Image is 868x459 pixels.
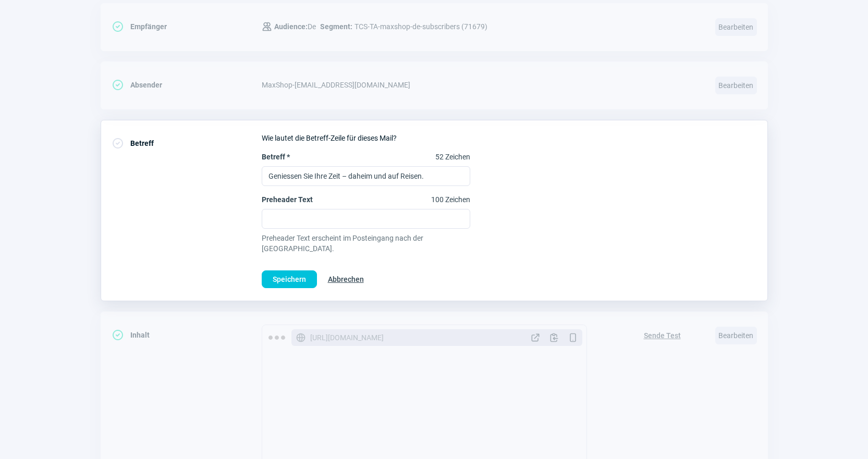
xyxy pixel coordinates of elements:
span: Preheader Text erscheint im Posteingang nach der [GEOGRAPHIC_DATA]. [262,233,470,254]
span: Bearbeiten [715,327,757,344]
input: Betreff *52 Zeichen [262,166,470,186]
div: TCS-TA-maxshop-de-subscribers (71679) [262,16,487,37]
span: Segment: [320,20,352,33]
span: Audience: [274,22,308,31]
button: Sende Test [633,325,692,344]
span: Speichern [273,271,306,288]
div: Inhalt [112,325,262,345]
div: Absender [112,75,262,95]
button: Abbrechen [317,270,375,288]
span: Bearbeiten [715,18,757,36]
span: 100 Zeichen [431,194,470,205]
span: Abbrechen [328,271,364,288]
div: Empfänger [112,16,262,37]
span: Betreff * [262,152,290,162]
input: Preheader Text100 Zeichen [262,209,470,229]
span: Sende Test [644,327,681,344]
button: Speichern [262,270,317,288]
span: Preheader Text [262,194,313,205]
div: Wie lautet die Betreff-Zeile für dieses Mail? [262,133,757,143]
div: MaxShop - [EMAIL_ADDRESS][DOMAIN_NAME] [262,75,703,95]
span: Bearbeiten [715,77,757,94]
span: De [274,20,316,33]
div: Betreff [112,133,262,154]
span: [URL][DOMAIN_NAME] [310,332,384,343]
span: 52 Zeichen [435,152,470,162]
